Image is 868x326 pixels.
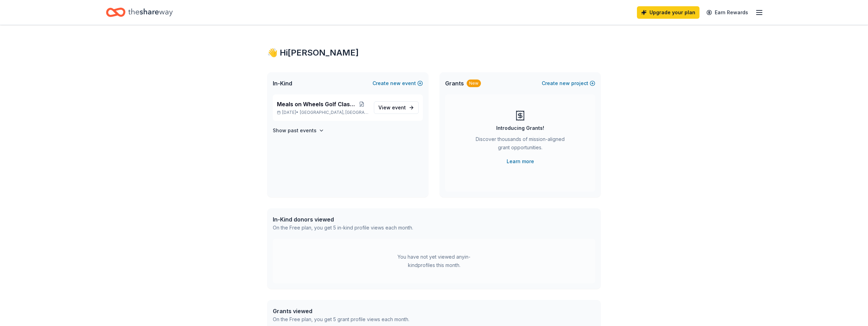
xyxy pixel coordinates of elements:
[473,135,567,154] div: Discover thousands of mission-aligned grant opportunities.
[273,307,409,315] div: Grants viewed
[106,4,173,20] a: Home
[277,100,355,108] span: Meals on Wheels Golf Classic
[507,157,534,166] a: Learn more
[372,79,423,87] button: Createnewevent
[496,124,544,132] div: Introducing Grants!
[637,6,699,19] a: Upgrade your plan
[273,126,317,135] h4: Show past events
[273,79,292,87] span: In-Kind
[300,110,368,115] span: [GEOGRAPHIC_DATA], [GEOGRAPHIC_DATA]
[542,79,595,87] button: Createnewproject
[273,224,413,232] div: On the Free plan, you get 5 in-kind profile views each month.
[374,101,419,114] a: View event
[273,126,324,135] button: Show past events
[392,105,406,110] span: event
[277,110,368,115] p: [DATE] •
[273,215,413,224] div: In-Kind donors viewed
[390,79,401,87] span: new
[391,253,477,269] div: You have not yet viewed any in-kind profiles this month.
[273,315,409,324] div: On the Free plan, you get 5 grant profile views each month.
[467,80,481,87] div: New
[378,103,406,112] span: View
[267,47,601,58] div: 👋 Hi [PERSON_NAME]
[445,79,464,87] span: Grants
[559,79,570,87] span: new
[702,6,752,19] a: Earn Rewards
